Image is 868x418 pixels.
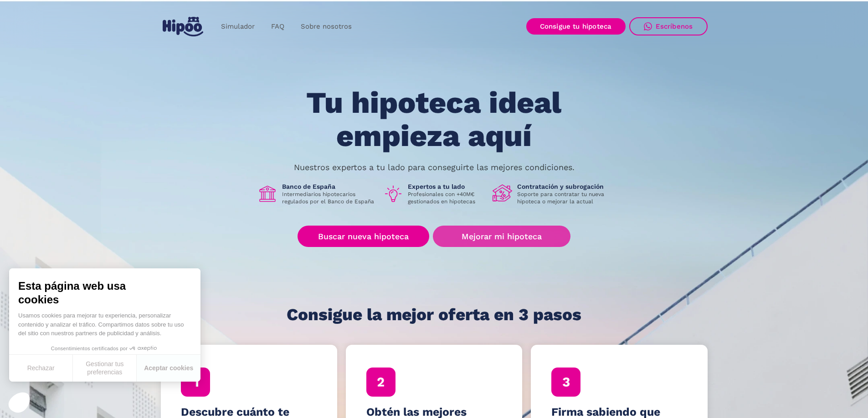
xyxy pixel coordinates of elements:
[287,306,581,324] h1: Consigue la mejor oferta en 3 pasos
[629,17,708,35] a: Escríbenos
[293,18,360,35] a: Sobre nosotros
[282,182,376,191] h1: Banco de España
[408,182,485,191] h1: Expertos a tu lado
[517,191,611,205] p: Soporte para contratar tu nueva hipoteca o mejorar la actual
[517,182,611,191] h1: Contratación y subrogación
[294,164,575,171] p: Nuestros expertos a tu lado para conseguirte las mejores condiciones.
[263,18,293,35] a: FAQ
[298,226,429,247] a: Buscar nueva hipoteca
[408,191,485,205] p: Profesionales con +40M€ gestionados en hipotecas
[161,13,205,40] a: home
[213,18,263,35] a: Simulador
[433,226,570,247] a: Mejorar mi hipoteca
[656,22,693,30] div: Escríbenos
[282,191,376,205] p: Intermediarios hipotecarios regulados por el Banco de España
[526,18,626,35] a: Consigue tu hipoteca
[261,86,606,152] h1: Tu hipoteca ideal empieza aquí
